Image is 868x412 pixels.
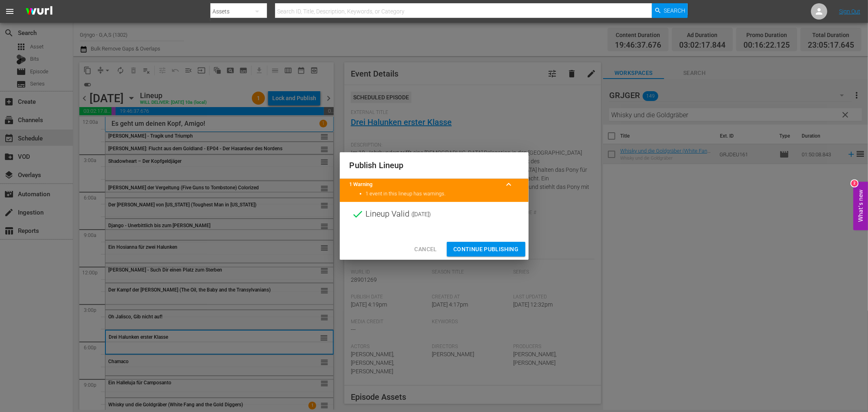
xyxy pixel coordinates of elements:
span: Continue Publishing [453,244,519,254]
button: Cancel [408,242,443,257]
a: Sign Out [839,8,860,15]
li: 1 event in this lineup has warnings. [366,190,519,198]
button: keyboard_arrow_up [499,175,519,194]
span: ( [DATE] ) [412,208,431,220]
title: 1 Warning [350,181,499,188]
button: Continue Publishing [447,242,525,257]
span: Search [664,3,686,18]
div: 2 [851,180,858,187]
h2: Publish Lineup [350,159,519,172]
button: Open Feedback Widget [853,182,868,230]
span: Cancel [414,244,437,254]
span: menu [5,7,15,16]
div: Lineup Valid [340,202,529,226]
img: ans4CAIJ8jUAAAAAAAAAAAAAAAAAAAAAAAAgQb4GAAAAAAAAAAAAAAAAAAAAAAAAJMjXAAAAAAAAAAAAAAAAAAAAAAAAgAT5G... [20,2,59,21]
span: keyboard_arrow_up [504,180,514,189]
